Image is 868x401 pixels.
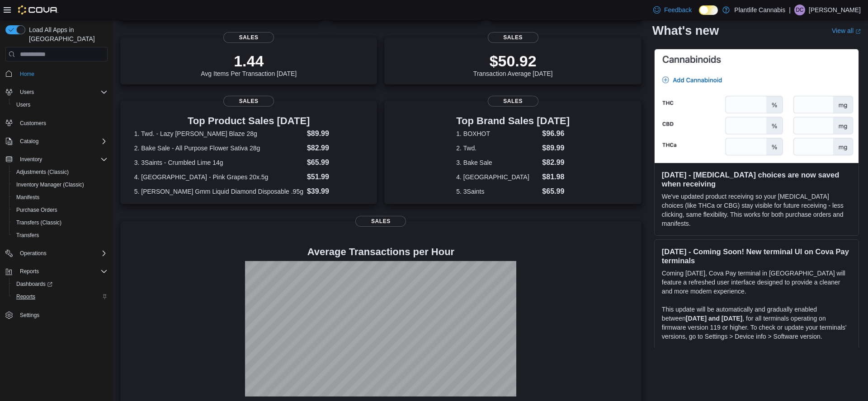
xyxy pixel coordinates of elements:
[16,118,50,129] a: Customers
[2,153,111,166] button: Inventory
[13,291,39,302] a: Reports
[662,247,851,265] h3: [DATE] - Coming Soon! New terminal UI on Cova Pay terminals
[796,5,803,15] span: DC
[16,69,38,79] a: Home
[16,181,84,188] span: Inventory Manager (Classic)
[664,5,692,14] span: Feedback
[307,172,363,182] dd: $51.99
[13,217,108,228] span: Transfers (Classic)
[16,266,108,277] span: Reports
[9,191,111,204] button: Manifests
[16,232,39,239] span: Transfers
[488,32,538,43] span: Sales
[13,291,108,302] span: Reports
[223,32,274,43] span: Sales
[134,187,303,196] dt: 5. [PERSON_NAME] Gmm Liquid Diamond Disposable .95g
[13,167,72,177] a: Adjustments (Classic)
[13,192,108,203] span: Manifests
[855,28,861,34] svg: External link
[16,219,61,226] span: Transfers (Classic)
[2,86,111,98] button: Users
[16,117,108,129] span: Customers
[9,178,111,191] button: Inventory Manager (Classic)
[473,52,553,77] div: Transaction Average [DATE]
[20,120,46,127] span: Customers
[542,186,570,197] dd: $65.99
[134,158,303,167] dt: 3. 3Saints - Crumbled Lime 14g
[9,98,111,111] button: Users
[307,128,363,139] dd: $89.99
[13,167,108,177] span: Adjustments (Classic)
[473,52,553,70] p: $50.92
[542,157,570,168] dd: $82.99
[307,157,363,168] dd: $65.99
[456,173,538,182] dt: 4. [GEOGRAPHIC_DATA]
[9,278,111,290] a: Dashboards
[13,230,42,241] a: Transfers
[13,217,65,228] a: Transfers (Classic)
[734,5,785,15] p: Plantlife Cannabis
[13,205,108,215] span: Purchase Orders
[456,116,570,126] h3: Top Brand Sales [DATE]
[201,52,297,70] p: 1.44
[662,192,851,228] p: We've updated product receiving so your [MEDICAL_DATA] choices (like THCa or CBG) stay visible fo...
[16,248,50,259] button: Operations
[9,290,111,303] button: Reports
[127,247,634,257] h4: Average Transactions per Hour
[650,1,695,19] a: Feedback
[16,154,46,165] button: Inventory
[13,99,34,110] a: Users
[9,229,111,242] button: Transfers
[134,116,363,126] h3: Top Product Sales [DATE]
[542,128,570,139] dd: $96.96
[13,179,108,190] span: Inventory Manager (Classic)
[20,312,39,319] span: Settings
[809,5,861,15] p: [PERSON_NAME]
[699,5,718,15] input: Dark Mode
[16,154,108,165] span: Inventory
[16,136,42,147] button: Catalog
[832,27,861,34] a: View allExternal link
[2,135,111,148] button: Catalog
[456,144,538,153] dt: 2. Twd.
[307,143,363,154] dd: $82.99
[662,305,851,341] p: This update will be automatically and gradually enabled between , for all terminals operating on ...
[223,96,274,107] span: Sales
[20,138,38,145] span: Catalog
[16,87,38,98] button: Users
[18,5,58,14] img: Cova
[20,89,34,96] span: Users
[2,247,111,260] button: Operations
[16,194,39,201] span: Manifests
[2,117,111,130] button: Customers
[5,63,108,345] nav: Complex example
[662,269,851,296] p: Coming [DATE], Cova Pay terminal in [GEOGRAPHIC_DATA] will feature a refreshed user interface des...
[652,23,719,38] h2: What's new
[662,170,851,188] h3: [DATE] - [MEDICAL_DATA] choices are now saved when receiving
[686,315,742,322] strong: [DATE] and [DATE]
[9,216,111,229] button: Transfers (Classic)
[16,68,108,79] span: Home
[201,52,297,77] div: Avg Items Per Transaction [DATE]
[20,268,39,275] span: Reports
[134,173,303,182] dt: 4. [GEOGRAPHIC_DATA] - Pink Grapes 20x.5g
[13,279,56,289] a: Dashboards
[542,172,570,182] dd: $81.98
[456,129,538,138] dt: 1. BOXHOT
[16,206,57,214] span: Purchase Orders
[2,308,111,322] button: Settings
[16,168,69,176] span: Adjustments (Classic)
[16,309,108,321] span: Settings
[789,5,791,15] p: |
[13,205,61,215] a: Purchase Orders
[2,265,111,278] button: Reports
[25,25,108,43] span: Load All Apps in [GEOGRAPHIC_DATA]
[355,216,406,227] span: Sales
[542,143,570,154] dd: $89.99
[16,248,108,259] span: Operations
[16,266,42,277] button: Reports
[16,87,108,98] span: Users
[20,156,42,163] span: Inventory
[2,67,111,80] button: Home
